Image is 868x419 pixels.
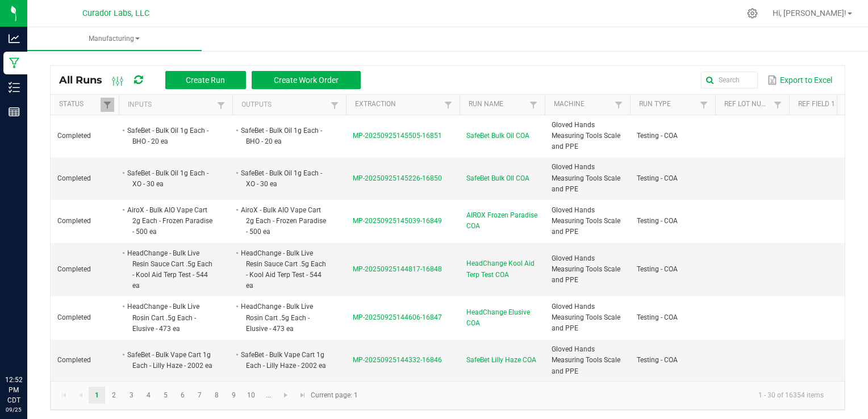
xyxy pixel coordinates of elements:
span: Create Work Order [274,76,339,85]
span: Completed [57,356,91,364]
span: Testing - COA [637,265,678,273]
li: SafeBet - Bulk Vape Cart 1g Each - Lilly Haze - 2002 ea [126,349,215,371]
a: Manufacturing [27,27,202,51]
div: Manage settings [745,8,759,19]
a: Ref Field 1Sortable [798,100,838,109]
span: Gloved Hands Measuring Tools Scale and PPE [552,254,620,284]
button: Create Work Order [252,71,361,89]
span: Completed [57,313,91,321]
span: Hi, [PERSON_NAME]! [773,9,846,18]
a: Page 5 [157,387,174,404]
span: HeadChange Elusive COA [466,307,538,329]
span: Testing - COA [637,132,678,140]
li: SafeBet - Bulk Oil 1g Each - XO - 30 ea [126,167,215,190]
span: Gloved Hands Measuring Tools Scale and PPE [552,303,620,332]
li: HeadChange - Bulk Live Resin Sauce Cart .5g Each - Kool Aid Terp Test - 544 ea [126,248,215,292]
input: Search [701,72,758,89]
span: HeadChange Kool Aid Terp Test COA [466,258,538,280]
iframe: Resource center [11,328,45,362]
span: Completed [57,132,91,140]
th: Outputs [232,95,346,115]
li: HeadChange - Bulk Live Rosin Cart .5g Each - Elusive - 473 ea [239,301,329,334]
p: 12:52 PM CDT [5,375,22,405]
a: Filter [214,98,228,112]
a: Filter [612,98,625,112]
a: Page 1 [89,387,105,404]
span: Manufacturing [27,34,202,44]
span: SafeBet Bulk Oil COA [466,131,529,141]
a: Filter [697,98,711,112]
li: SafeBet - Bulk Oil 1g Each - BHO - 20 ea [126,125,215,147]
inline-svg: Manufacturing [9,57,20,69]
span: Go to the last page [298,391,307,400]
li: HeadChange - Bulk Live Resin Sauce Cart .5g Each - Kool Aid Terp Test - 544 ea [239,248,329,292]
a: Filter [441,98,455,112]
a: Page 4 [140,387,157,404]
span: Gloved Hands Measuring Tools Scale and PPE [552,163,620,192]
a: Page 8 [208,387,225,404]
a: Page 9 [226,387,242,404]
li: SafeBet - Bulk Oil 1g Each - XO - 30 ea [239,167,329,190]
span: Completed [57,217,91,225]
span: Testing - COA [637,313,678,321]
a: Run NameSortable [469,100,526,109]
a: StatusSortable [59,100,100,109]
span: Create Run [186,76,225,85]
span: Gloved Hands Measuring Tools Scale and PPE [552,345,620,375]
inline-svg: Inventory [9,82,20,93]
span: MP-20250925145039-16849 [353,217,442,225]
span: MP-20250925145226-16850 [353,174,442,182]
span: Gloved Hands Measuring Tools Scale and PPE [552,121,620,150]
li: SafeBet - Bulk Vape Cart 1g Each - Lilly Haze - 2002 ea [239,349,329,371]
span: SafeBet Bulk OIl COA [466,173,529,184]
a: Page 3 [123,387,140,404]
a: Go to the next page [278,387,294,404]
span: MP-20250925144606-16847 [353,313,442,321]
a: Filter [328,98,341,112]
span: AIROX Frozen Paradise COA [466,210,538,232]
span: Go to the next page [281,391,290,400]
a: Filter [771,98,784,112]
span: Testing - COA [637,217,678,225]
a: MachineSortable [554,100,611,109]
span: Curador Labs, LLC [82,9,149,18]
kendo-pager: Current page: 1 [51,381,845,410]
kendo-pager-info: 1 - 30 of 16354 items [365,386,833,405]
inline-svg: Reports [9,106,20,118]
a: Ref Lot NumberSortable [724,100,770,109]
li: HeadChange - Bulk Live Rosin Cart .5g Each - Elusive - 473 ea [126,301,215,334]
a: ExtractionSortable [355,100,441,109]
span: MP-20250925145505-16851 [353,132,442,140]
th: Inputs [119,95,232,115]
a: Filter [527,98,540,112]
span: SafeBet Lilly Haze COA [466,355,536,366]
li: AiroX - Bulk AIO Vape Cart 2g Each - Frozen Paradise - 500 ea [126,204,215,238]
a: Page 11 [260,387,277,404]
li: AiroX - Bulk AIO Vape Cart 2g Each - Frozen Paradise - 500 ea [239,204,329,238]
button: Create Run [165,71,246,89]
li: SafeBet - Bulk Oil 1g Each - BHO - 20 ea [239,125,329,147]
span: Testing - COA [637,356,678,364]
span: Testing - COA [637,174,678,182]
a: Page 7 [191,387,208,404]
span: MP-20250925144817-16848 [353,265,442,273]
inline-svg: Analytics [9,33,20,44]
a: Go to the last page [294,387,311,404]
span: Completed [57,174,91,182]
div: All Runs [59,70,369,90]
a: Page 6 [174,387,191,404]
a: Page 2 [106,387,122,404]
a: Page 10 [243,387,260,404]
button: Export to Excel [765,70,835,90]
span: MP-20250925144332-16846 [353,356,442,364]
a: Run TypeSortable [639,100,696,109]
span: Completed [57,265,91,273]
a: Filter [101,98,114,112]
span: Gloved Hands Measuring Tools Scale and PPE [552,206,620,236]
p: 09/25 [5,405,22,414]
